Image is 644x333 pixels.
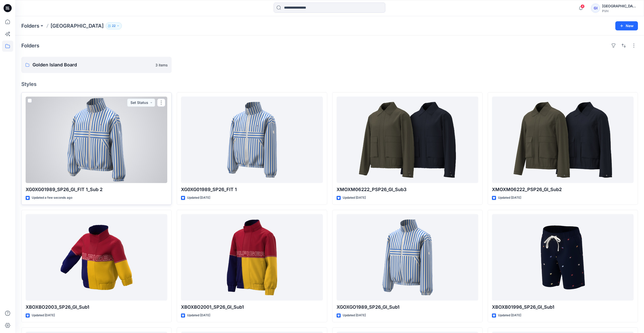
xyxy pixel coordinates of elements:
h4: Folders [21,43,39,49]
h4: Styles [21,81,638,87]
p: XG0XG01989_SP26_FIT 1 [181,186,323,193]
p: Updated [DATE] [498,313,521,318]
p: XG0XG01989_SP26_GI_FIT 1_Sub 2 [26,186,167,193]
p: Updated [DATE] [187,195,210,200]
div: GI [591,4,600,13]
p: XBOXBO2003_SP26_GI_Sub1 [26,304,167,311]
p: [GEOGRAPHIC_DATA] [51,22,104,29]
a: XMOXM06222_PSP26_GI_Sub2 [492,97,634,183]
a: XG0XG01989_SP26_FIT 1 [181,97,323,183]
p: XGOXGO1989_SP26_GI_Sub1 [337,304,478,311]
p: Updated [DATE] [343,313,366,318]
a: XGOXGO1989_SP26_GI_Sub1 [337,214,478,301]
p: Golden Island Board [32,61,152,68]
p: Updated [DATE] [32,313,55,318]
a: XBOXBO2003_SP26_GI_Sub1 [26,214,167,301]
p: Updated [DATE] [187,313,210,318]
p: XMOXM06222_PSP26_GI_Sub2 [492,186,634,193]
p: XBOXB01996_SP26_GI_Sub1 [492,304,634,311]
div: [GEOGRAPHIC_DATA] [GEOGRAPHIC_DATA] [602,3,638,9]
button: New [615,21,638,30]
p: XBOXBO2001_SP26_GI_Sub1 [181,304,323,311]
a: Folders [21,22,39,29]
a: XMOXM06222_PSP26_GI_Sub3 [337,97,478,183]
a: Golden Island Board3 items [21,57,172,73]
p: Updated [DATE] [343,195,366,200]
p: Updated [DATE] [498,195,521,200]
p: 3 items [155,62,168,68]
span: 4 [581,4,585,8]
p: 22 [112,23,115,29]
a: XG0XG01989_SP26_GI_FIT 1_Sub 2 [26,97,167,183]
div: PVH [602,9,638,13]
p: XMOXM06222_PSP26_GI_Sub3 [337,186,478,193]
p: Updated a few seconds ago [32,195,72,200]
button: 22 [106,22,122,29]
a: XBOXB01996_SP26_GI_Sub1 [492,214,634,301]
a: XBOXBO2001_SP26_GI_Sub1 [181,214,323,301]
